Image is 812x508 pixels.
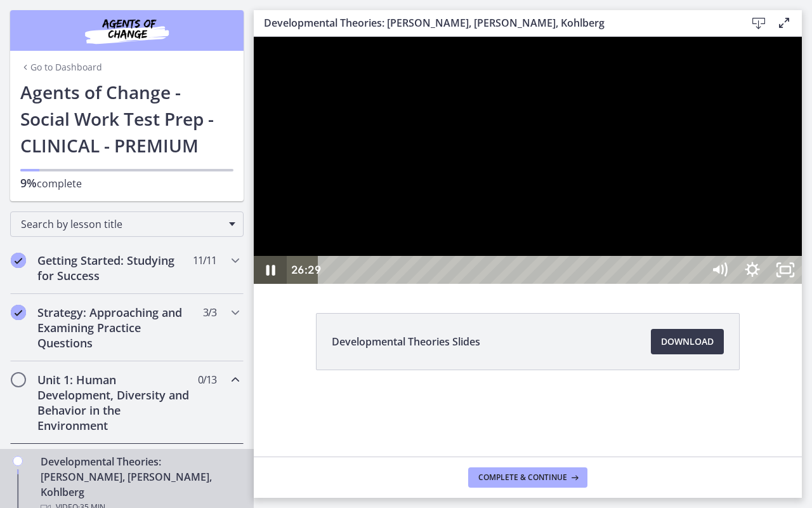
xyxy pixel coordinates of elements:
h3: Developmental Theories: [PERSON_NAME], [PERSON_NAME], Kohlberg [264,15,726,30]
h2: Unit 1: Human Development, Diversity and Behavior in the Environment [37,372,192,433]
span: 9% [20,175,37,190]
span: Search by lesson title [21,217,223,231]
button: Complete & continue [468,467,587,488]
a: Go to Dashboard [20,61,102,74]
p: complete [20,175,233,191]
h2: Strategy: Approaching and Examining Practice Questions [37,305,192,351]
button: Show settings menu [482,219,515,247]
a: Download [651,329,724,354]
iframe: Video Lesson [254,37,802,284]
span: Developmental Theories Slides [332,334,480,349]
img: Agents of Change [51,15,203,46]
span: 11 / 11 [193,253,216,268]
span: 3 / 3 [203,305,216,320]
i: Completed [11,305,26,320]
h2: Getting Started: Studying for Success [37,253,192,283]
button: Mute [449,219,482,247]
span: 0 / 13 [198,372,216,387]
div: Search by lesson title [10,211,244,237]
i: Completed [11,253,26,268]
span: Complete & continue [478,472,567,483]
span: Download [661,334,714,349]
h1: Agents of Change - Social Work Test Prep - CLINICAL - PREMIUM [20,79,233,159]
button: Unfullscreen [515,219,548,247]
